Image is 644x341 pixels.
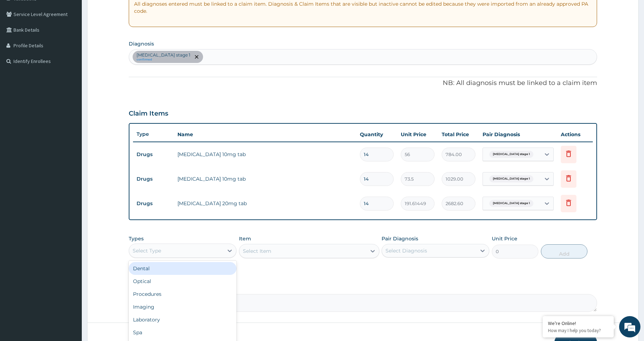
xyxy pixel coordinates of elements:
[129,288,236,300] div: Procedures
[356,127,397,142] th: Quantity
[548,320,608,326] div: We're Online!
[129,284,597,290] label: Comment
[479,127,557,142] th: Pair Diagnosis
[134,0,592,15] p: All diagnoses entered must be linked to a claim item. Diagnosis & Claim Items that are visible bu...
[492,235,517,242] label: Unit Price
[489,151,533,158] span: [MEDICAL_DATA] stage 1
[239,235,251,242] label: Item
[193,54,200,60] span: remove selection option
[489,175,533,182] span: [MEDICAL_DATA] stage 1
[137,52,190,58] p: [MEDICAL_DATA] stage 1
[382,235,418,242] label: Pair Diagnosis
[133,148,174,161] td: Drugs
[129,236,144,242] label: Types
[133,247,161,254] div: Select Type
[174,172,356,186] td: [MEDICAL_DATA] 10mg tab
[129,262,236,275] div: Dental
[129,326,236,339] div: Spa
[385,247,427,254] div: Select Diagnosis
[133,197,174,210] td: Drugs
[117,4,134,21] div: Minimize live chat window
[41,90,98,161] span: We're online!
[174,147,356,161] td: [MEDICAL_DATA] 10mg tab
[174,196,356,211] td: [MEDICAL_DATA] 20mg tab
[129,110,168,118] h3: Claim Items
[133,128,174,141] th: Type
[129,275,236,288] div: Optical
[13,36,29,53] img: d_794563401_company_1708531726252_794563401
[137,58,190,62] small: confirmed
[129,313,236,326] div: Laboratory
[548,327,608,334] p: How may I help you today?
[397,127,438,142] th: Unit Price
[37,40,119,49] div: Chat with us now
[129,40,154,47] label: Diagnosis
[129,300,236,313] div: Imaging
[4,194,135,219] textarea: Type your message and hit 'Enter'
[541,244,588,259] button: Add
[438,127,479,142] th: Total Price
[174,127,356,142] th: Name
[133,172,174,186] td: Drugs
[557,127,593,142] th: Actions
[129,79,597,88] p: NB: All diagnosis must be linked to a claim item
[489,200,533,207] span: [MEDICAL_DATA] stage 1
